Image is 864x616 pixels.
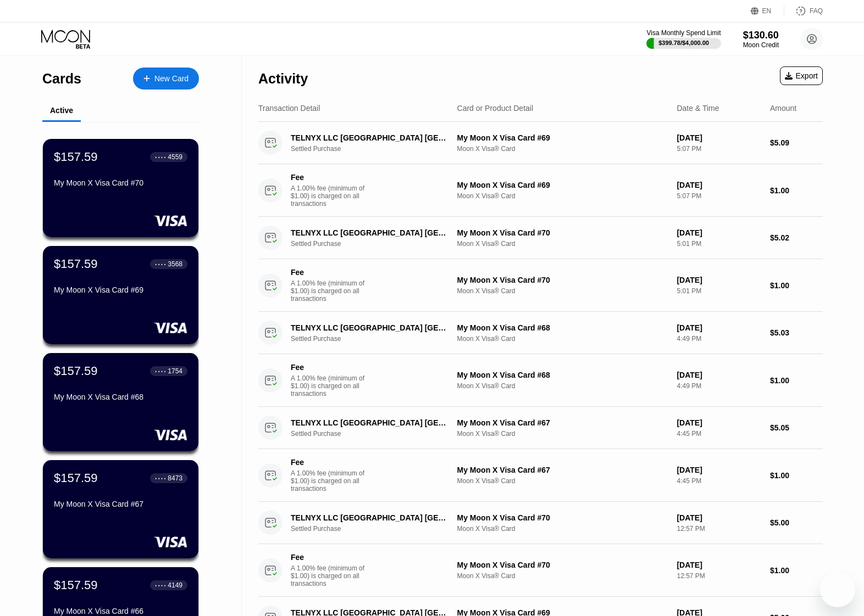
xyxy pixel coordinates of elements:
[258,259,823,312] div: FeeA 1.00% fee (minimum of $1.00) is charged on all transactionsMy Moon X Visa Card #70Moon X Vis...
[677,430,761,438] div: 4:45 PM
[258,449,823,502] div: FeeA 1.00% fee (minimum of $1.00) is charged on all transactionsMy Moon X Visa Card #67Moon X Vis...
[291,228,450,237] div: TELNYX LLC [GEOGRAPHIC_DATA] [GEOGRAPHIC_DATA]
[457,181,668,189] div: My Moon X Visa Card #69
[810,7,823,15] div: FAQ
[43,139,198,237] div: $157.59● ● ● ●4559My Moon X Visa Card #70
[770,281,823,290] div: $1.00
[258,502,823,544] div: TELNYX LLC [GEOGRAPHIC_DATA] [GEOGRAPHIC_DATA]Settled PurchaseMy Moon X Visa Card #70Moon X Visa®...
[291,430,462,438] div: Settled Purchase
[291,323,450,332] div: TELNYX LLC [GEOGRAPHIC_DATA] [GEOGRAPHIC_DATA]
[291,173,368,182] div: Fee
[155,155,166,159] div: ● ● ● ●
[291,553,368,562] div: Fee
[677,287,761,295] div: 5:01 PM
[168,153,182,161] div: 4559
[291,513,450,522] div: TELNYX LLC [GEOGRAPHIC_DATA] [GEOGRAPHIC_DATA]
[677,382,761,390] div: 4:49 PM
[743,30,779,49] div: $130.60Moon Credit
[770,518,823,527] div: $5.00
[770,328,823,337] div: $5.03
[155,262,166,266] div: ● ● ● ●
[457,561,668,569] div: My Moon X Visa Card #70
[258,164,823,217] div: FeeA 1.00% fee (minimum of $1.00) is charged on all transactionsMy Moon X Visa Card #69Moon X Vis...
[658,40,709,46] div: $399.78 / $4,000.00
[457,525,668,533] div: Moon X Visa® Card
[770,566,823,575] div: $1.00
[677,371,761,379] div: [DATE]
[784,5,823,16] div: FAQ
[457,323,668,332] div: My Moon X Visa Card #68
[457,192,668,200] div: Moon X Visa® Card
[770,104,796,113] div: Amount
[54,578,98,592] div: $157.59
[50,106,73,115] div: Active
[457,240,668,248] div: Moon X Visa® Card
[457,335,668,343] div: Moon X Visa® Card
[54,364,98,378] div: $157.59
[677,276,761,284] div: [DATE]
[770,233,823,242] div: $5.02
[258,354,823,407] div: FeeA 1.00% fee (minimum of $1.00) is charged on all transactionsMy Moon X Visa Card #68Moon X Vis...
[291,374,373,397] div: A 1.00% fee (minimum of $1.00) is charged on all transactions
[677,513,761,522] div: [DATE]
[291,363,368,372] div: Fee
[43,353,198,451] div: $157.59● ● ● ●1754My Moon X Visa Card #68
[457,104,534,113] div: Card or Product Detail
[155,369,166,373] div: ● ● ● ●
[54,500,187,508] div: My Moon X Visa Card #67
[457,382,668,390] div: Moon X Visa® Card
[258,407,823,449] div: TELNYX LLC [GEOGRAPHIC_DATA] [GEOGRAPHIC_DATA]Settled PurchaseMy Moon X Visa Card #67Moon X Visa®...
[457,287,668,295] div: Moon X Visa® Card
[168,367,182,375] div: 1754
[762,7,772,15] div: EN
[780,66,823,85] div: Export
[54,178,187,187] div: My Moon X Visa Card #70
[457,228,668,237] div: My Moon X Visa Card #70
[291,279,373,303] div: A 1.00% fee (minimum of $1.00) is charged on all transactions
[677,525,761,533] div: 12:57 PM
[154,74,189,83] div: New Card
[677,572,761,580] div: 12:57 PM
[457,477,668,485] div: Moon X Visa® Card
[54,285,187,294] div: My Moon X Visa Card #69
[291,184,373,208] div: A 1.00% fee (minimum of $1.00) is charged on all transactions
[291,133,450,142] div: TELNYX LLC [GEOGRAPHIC_DATA] [GEOGRAPHIC_DATA]
[677,145,761,153] div: 5:07 PM
[677,323,761,332] div: [DATE]
[457,418,668,427] div: My Moon X Visa Card #67
[677,240,761,248] div: 5:01 PM
[457,133,668,142] div: My Moon X Visa Card #69
[677,133,761,142] div: [DATE]
[155,477,166,480] div: ● ● ● ●
[743,30,779,41] div: $130.60
[646,29,721,37] div: Visa Monthly Spend Limit
[785,71,818,80] div: Export
[457,513,668,522] div: My Moon X Visa Card #70
[770,138,823,147] div: $5.09
[457,430,668,438] div: Moon X Visa® Card
[43,246,198,344] div: $157.59● ● ● ●3568My Moon X Visa Card #69
[291,418,450,427] div: TELNYX LLC [GEOGRAPHIC_DATA] [GEOGRAPHIC_DATA]
[743,41,779,49] div: Moon Credit
[770,423,823,432] div: $5.05
[677,477,761,485] div: 4:45 PM
[770,471,823,480] div: $1.00
[291,145,462,153] div: Settled Purchase
[770,376,823,385] div: $1.00
[258,217,823,259] div: TELNYX LLC [GEOGRAPHIC_DATA] [GEOGRAPHIC_DATA]Settled PurchaseMy Moon X Visa Card #70Moon X Visa®...
[291,240,462,248] div: Settled Purchase
[133,68,199,89] div: New Card
[677,104,719,113] div: Date & Time
[646,29,721,49] div: Visa Monthly Spend Limit$399.78/$4,000.00
[258,312,823,354] div: TELNYX LLC [GEOGRAPHIC_DATA] [GEOGRAPHIC_DATA]Settled PurchaseMy Moon X Visa Card #68Moon X Visa®...
[168,260,182,268] div: 3568
[291,469,373,492] div: A 1.00% fee (minimum of $1.00) is charged on all transactions
[457,145,668,153] div: Moon X Visa® Card
[168,581,182,589] div: 4149
[677,335,761,343] div: 4:49 PM
[457,371,668,379] div: My Moon X Visa Card #68
[54,471,98,485] div: $157.59
[258,544,823,597] div: FeeA 1.00% fee (minimum of $1.00) is charged on all transactionsMy Moon X Visa Card #70Moon X Vis...
[291,525,462,533] div: Settled Purchase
